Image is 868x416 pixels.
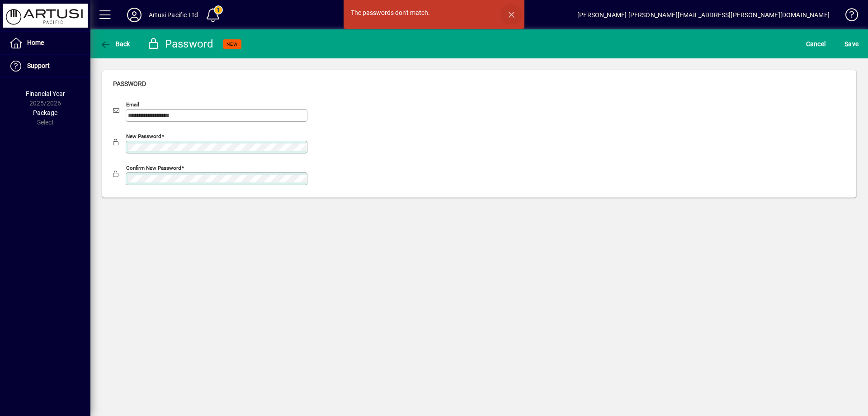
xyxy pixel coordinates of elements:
[5,55,90,77] a: Support
[844,37,859,51] span: ave
[226,41,238,47] span: NEW
[844,40,848,48] span: S
[804,36,828,52] button: Cancel
[149,8,198,22] div: Artusi Pacific Ltd
[839,2,857,31] a: Knowledge Base
[147,37,214,51] div: Password
[100,40,130,48] span: Back
[577,8,830,22] div: [PERSON_NAME] [PERSON_NAME][EMAIL_ADDRESS][PERSON_NAME][DOMAIN_NAME]
[98,36,132,52] button: Back
[27,62,50,69] span: Support
[33,109,57,116] span: Package
[806,37,826,51] span: Cancel
[120,7,149,23] button: Profile
[113,80,146,87] span: Password
[126,133,161,139] mat-label: New password
[26,90,65,97] span: Financial Year
[5,32,90,54] a: Home
[842,36,861,52] button: Save
[90,36,140,52] app-page-header-button: Back
[27,39,44,46] span: Home
[126,101,139,108] mat-label: Email
[126,165,181,171] mat-label: Confirm new password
